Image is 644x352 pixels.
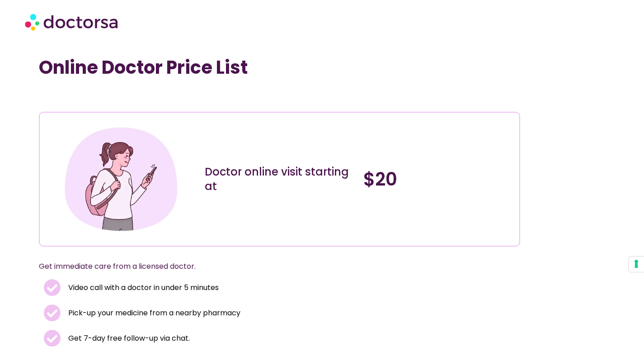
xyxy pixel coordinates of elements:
span: Pick-up your medicine from a nearby pharmacy [66,307,240,319]
span: Get 7-day free follow-up via chat. [66,332,190,345]
span: Video call with a doctor in under 5 minutes [66,281,219,294]
h1: Online Doctor Price List [39,57,521,78]
h4: $20 [363,168,513,190]
button: Your consent preferences for tracking technologies [629,257,644,272]
img: Illustration depicting a young woman in a casual outfit, engaged with her smartphone. She has a p... [61,119,181,239]
p: Get immediate care from a licensed doctor. [39,260,499,273]
div: Doctor online visit starting at [205,165,354,194]
iframe: Customer reviews powered by Trustpilot [43,92,179,103]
